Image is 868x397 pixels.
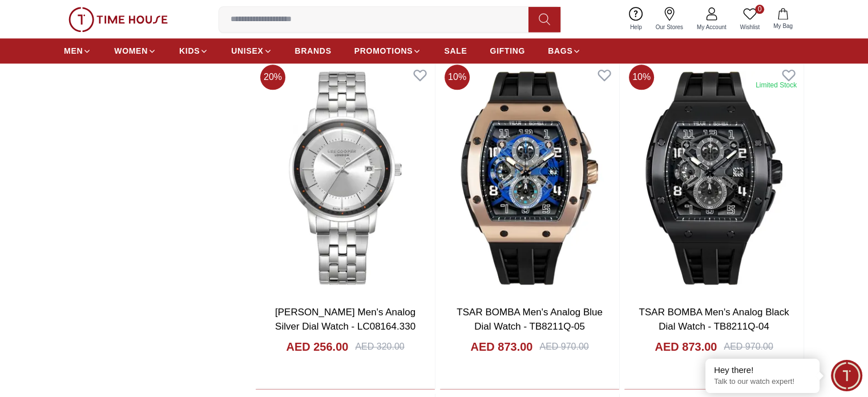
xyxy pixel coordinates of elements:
div: Hey there! [714,364,811,376]
a: Our Stores [649,5,690,34]
div: AED 970.00 [724,340,773,354]
a: UNISEX [231,41,272,61]
img: TSAR BOMBA Men's Analog Blue Dial Watch - TB8211Q-05 [440,60,619,296]
span: BRANDS [295,45,332,57]
h4: AED 256.00 [286,339,348,355]
span: Help [625,23,647,31]
span: SALE [444,45,467,57]
img: ... [68,7,168,32]
span: PROMOTIONS [354,45,413,57]
a: [PERSON_NAME] Men's Analog Silver Dial Watch - LC08164.330 [275,307,415,332]
button: My Bag [766,6,800,33]
p: Talk to our watch expert! [714,377,811,387]
img: TSAR BOMBA Men's Analog Black Dial Watch - TB8211Q-04 [624,60,804,296]
div: AED 320.00 [355,340,404,354]
span: WOMEN [114,45,148,57]
a: KIDS [179,41,208,61]
span: 10 % [629,65,654,90]
span: Wishlist [736,23,764,31]
span: KIDS [179,45,200,57]
a: BAGS [548,41,581,61]
a: PROMOTIONS [354,41,422,61]
h4: AED 873.00 [470,339,532,355]
span: Our Stores [651,23,688,31]
span: My Account [692,23,731,31]
a: GIFTING [490,41,525,61]
img: Lee Cooper Men's Analog Silver Dial Watch - LC08164.330 [256,60,435,296]
a: TSAR BOMBA Men's Analog Blue Dial Watch - TB8211Q-05 [457,307,603,332]
div: Limited Stock [756,81,797,90]
div: AED 970.00 [539,340,588,354]
span: 10 % [445,65,470,90]
span: 0 [755,5,764,14]
a: 0Wishlist [733,5,766,34]
div: Chat Widget [831,360,862,391]
span: GIFTING [490,45,525,57]
span: BAGS [548,45,572,57]
span: My Bag [769,22,797,30]
a: Help [623,5,649,34]
span: UNISEX [231,45,263,57]
a: MEN [64,41,91,61]
span: 20 % [260,65,285,90]
a: WOMEN [114,41,156,61]
a: BRANDS [295,41,332,61]
span: MEN [64,45,83,57]
a: TSAR BOMBA Men's Analog Black Dial Watch - TB8211Q-04 [639,307,789,332]
a: SALE [444,41,467,61]
h4: AED 873.00 [655,339,717,355]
